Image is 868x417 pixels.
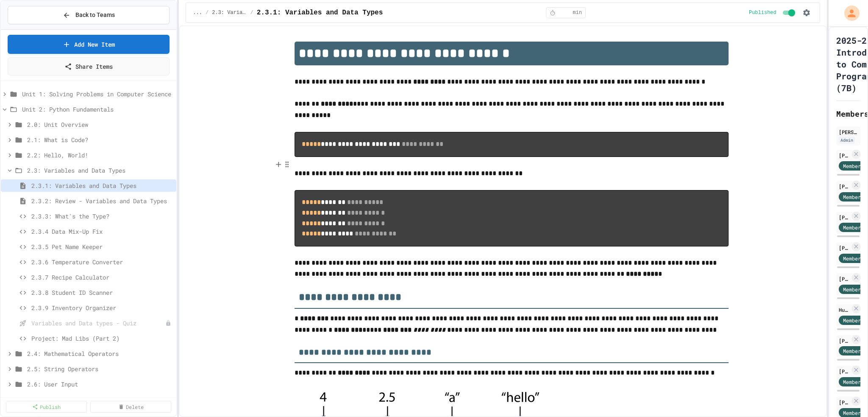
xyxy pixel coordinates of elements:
div: [PERSON_NAME] [839,128,858,136]
span: 2.2: Hello, World! [27,151,173,160]
span: Unit 2: Python Fundamentals [22,105,173,114]
span: 2.3: Variables and Data Types [212,9,247,16]
div: Unpublished [165,320,171,326]
span: Member [843,409,861,417]
div: [PERSON_NAME] [PERSON_NAME] [839,151,850,159]
span: Unit 1: Solving Problems in Computer Science [22,90,173,98]
div: Admin [839,137,855,144]
span: 2.3.6 Temperature Converter [31,257,173,266]
a: Publish [6,401,87,413]
span: 2.5: String Operators [27,364,173,373]
div: [PERSON_NAME] [839,244,850,252]
span: 2.3.8 Student ID Scanner [31,288,173,297]
span: 2.3.1: Variables and Data Types [31,181,173,190]
a: Delete [90,401,171,413]
span: 2.1: What is Code? [27,135,173,144]
div: Hunter Cisco [839,306,850,313]
span: 2.3.5 Pet Name Keeper [31,242,173,251]
iframe: chat widget [798,346,860,382]
span: 2.3.2: Review - Variables and Data Types [31,196,173,205]
span: Member [843,255,861,262]
span: 2.3.1: Variables and Data Types [257,8,383,18]
span: 2.3.7 Recipe Calculator [31,273,173,282]
span: / [250,9,253,16]
button: Back to Teams [8,6,170,24]
span: 2.3.3: What's the Type? [31,212,173,221]
div: [PERSON_NAME] [839,275,850,283]
div: [PERSON_NAME] [839,182,850,190]
a: Share Items [8,57,170,76]
span: 2.0: Unit Overview [27,120,173,129]
span: 2.4: Mathematical Operators [27,349,173,358]
span: Back to Teams [75,11,115,20]
span: 2.3.4 Data Mix-Up Fix [31,227,173,236]
span: Member [843,224,861,231]
span: Member [843,285,861,293]
span: / [206,9,209,16]
div: Content is published and visible to students [749,8,797,18]
span: ... [193,9,202,16]
span: 2.6: User Input [27,380,173,389]
span: Member [843,162,861,170]
span: Variables and Data types - Quiz [31,319,165,327]
span: Member [843,193,861,201]
div: [PERSON_NAME] [839,213,850,221]
span: Project: Mad Libs (Part 2) [31,334,173,343]
iframe: chat widget [832,383,860,409]
div: My Account [835,3,862,23]
div: [PERSON_NAME] [839,337,850,344]
span: Published [749,9,776,16]
span: Member [843,316,861,324]
span: min [573,9,582,16]
a: Add New Item [8,35,170,54]
span: 2.3.9 Inventory Organizer [31,303,173,312]
span: 2.3: Variables and Data Types [27,166,173,175]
